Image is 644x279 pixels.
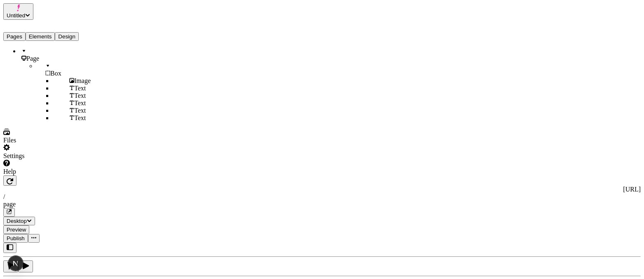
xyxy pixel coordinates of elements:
span: Text [74,99,86,106]
div: Settings [3,152,102,160]
span: Preview [7,227,26,233]
span: Untitled [7,12,25,19]
div: [URL] [3,186,641,193]
span: Publish [7,235,25,241]
span: Image [74,77,91,84]
button: Publish [3,234,28,243]
button: Preview [3,225,29,234]
button: Elements [26,32,55,41]
button: Design [55,32,79,41]
button: Desktop [3,217,35,225]
p: Cookie Test Route [3,7,120,14]
div: page [3,201,641,208]
div: Help [3,168,102,175]
div: Files [3,137,102,144]
span: Box [50,70,61,77]
span: Page [26,55,39,62]
span: Text [74,114,86,121]
button: Pages [3,32,26,41]
span: Desktop [7,218,27,224]
div: / [3,193,641,201]
span: Text [74,92,86,99]
span: Text [74,85,86,92]
span: Text [74,107,86,114]
button: Untitled [3,3,33,20]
